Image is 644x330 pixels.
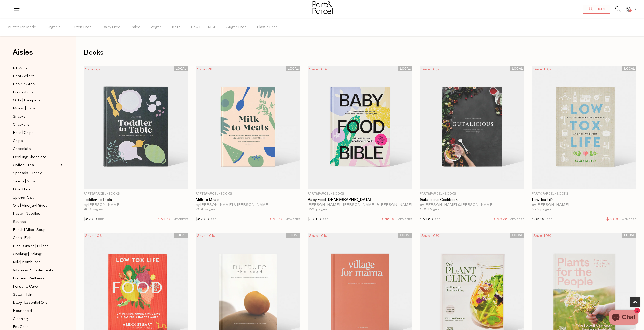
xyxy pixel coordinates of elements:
a: Gifts | Hampers [13,97,59,104]
span: Baby | Essential Oils [13,300,47,306]
img: Part&Parcel [312,1,333,14]
div: by [PERSON_NAME] [84,203,188,207]
inbox-online-store-chat: Shopify online store chat [608,310,640,326]
span: Dried Fruit [13,187,32,193]
div: by [PERSON_NAME] & [PERSON_NAME] [196,203,300,207]
small: MEMBERS [622,218,636,221]
small: MEMBERS [398,218,412,221]
span: Broth | Miso | Soup [13,227,46,233]
span: Back In Stock [13,81,36,87]
span: 388 Pages [420,207,440,212]
a: Milk | Kombucha [13,259,59,266]
span: Dairy Free [102,18,120,36]
span: Organic [46,18,60,36]
a: Best Sellers [13,73,59,79]
a: Spreads | Honey [13,170,59,177]
a: Seeds | Nuts [13,178,59,185]
span: Chocolate [13,146,31,152]
div: Save 10% [420,233,441,239]
a: Drinking Chocolate [13,154,59,160]
span: LOCAL [622,66,636,71]
span: Spreads | Honey [13,170,42,177]
a: Vitamins | Supplements [13,267,59,274]
div: by [PERSON_NAME] & [PERSON_NAME] [420,203,524,207]
span: Rice | Grains | Pulses [13,243,49,249]
span: LOCAL [510,233,524,238]
span: LOCAL [174,66,188,71]
div: Save 5% [196,66,214,73]
div: Save 10% [308,66,328,73]
a: Snacks [13,114,59,120]
div: Save 10% [532,233,553,239]
a: Toddler to Table [84,197,188,202]
a: 17 [626,7,631,12]
img: Milk to Meals [196,66,300,189]
span: LOCAL [174,233,188,238]
a: Baby | Essential Oils [13,300,59,306]
img: Toddler to Table [84,66,188,189]
a: Chocolate [13,146,59,152]
span: Cleaning [13,316,28,322]
span: Spices | Salt [13,195,34,201]
span: $57.00 [84,217,97,221]
a: Pasta | Noodles [13,211,59,217]
div: Save 10% [196,233,216,239]
span: Snacks [13,114,25,120]
span: Gifts | Hampers [13,98,40,104]
span: Coffee | Tea [13,162,34,168]
span: Oils | Vinegar | Ghee [13,203,48,209]
span: 17 [631,7,638,11]
span: Cans | Fish [13,235,31,241]
span: Login [593,7,605,11]
a: Crackers [13,122,59,128]
span: LOCAL [286,233,300,238]
a: Aisles [13,49,33,61]
a: Protein | Wellness [13,275,59,282]
a: Cans | Fish [13,235,59,241]
small: MEMBERS [173,218,188,221]
span: 320 pages [308,207,327,212]
small: RRP [210,218,216,221]
span: Milk | Kombucha [13,259,41,266]
a: Baby Food [DEMOGRAPHIC_DATA] [308,197,412,202]
span: LOCAL [622,233,636,238]
span: Promotions [13,90,34,96]
span: Vitamins | Supplements [13,268,53,274]
a: Broth | Miso | Soup [13,227,59,233]
a: Promotions [13,89,59,96]
a: Personal Care [13,283,59,290]
a: Gutalicious Cookbook [420,197,524,202]
span: Protein | Wellness [13,276,44,282]
span: Bars | Chips [13,130,34,136]
span: LOCAL [398,233,412,238]
span: 272 pages [532,207,551,212]
small: MEMBERS [285,218,300,221]
span: $57.00 [196,217,209,221]
span: Best Sellers [13,73,35,79]
a: Cooking | Baking [13,251,59,257]
a: Dried Fruit [13,186,59,193]
div: Save 10% [308,233,328,239]
span: $45.00 [382,216,396,223]
a: Spices | Salt [13,194,59,201]
span: $33.30 [606,216,620,223]
img: Gutalicious Cookbook [420,66,524,189]
a: NEW IN [13,65,59,71]
a: Cleaning [13,316,59,322]
span: Plastic Free [257,18,278,36]
span: LOCAL [398,66,412,71]
a: Rice | Grains | Pulses [13,243,59,249]
span: Seeds | Nuts [13,179,35,185]
a: Login [583,5,610,14]
span: $54.40 [270,216,283,223]
a: Chips [13,138,59,144]
div: Save 10% [84,233,104,239]
span: Vegan [151,18,162,36]
span: Sugar Free [226,18,247,36]
button: Expand/Collapse Coffee | Tea [59,162,63,168]
span: $36.99 [532,217,545,221]
small: RRP [322,218,328,221]
a: Low Tox Life [532,197,636,202]
a: Bars | Chips [13,130,59,136]
span: Crackers [13,122,29,128]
